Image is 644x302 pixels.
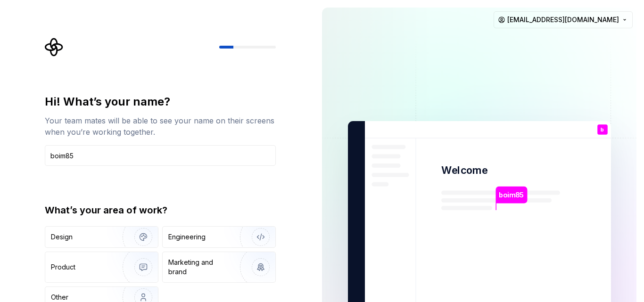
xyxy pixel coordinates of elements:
span: [EMAIL_ADDRESS][DOMAIN_NAME] [507,15,619,24]
button: [EMAIL_ADDRESS][DOMAIN_NAME] [494,11,633,28]
p: Welcome [441,163,487,177]
div: Engineering [168,232,206,242]
div: Hi! What’s your name? [45,94,276,109]
p: b [601,127,604,132]
input: Han Solo [45,145,276,166]
svg: Supernova Logo [45,38,64,57]
div: Other [51,293,68,302]
div: Design [51,232,73,242]
div: Product [51,262,75,272]
div: What’s your area of work? [45,204,276,217]
p: boim85 [499,190,524,200]
div: Your team mates will be able to see your name on their screens when you’re working together. [45,115,276,138]
div: Marketing and brand [168,258,232,277]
